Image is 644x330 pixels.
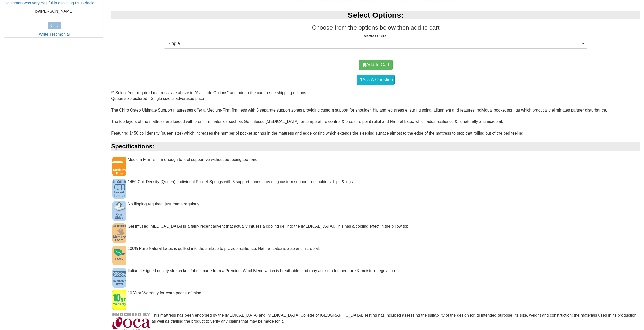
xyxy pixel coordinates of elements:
[112,223,126,243] img: Gel Memory Foam
[112,268,126,288] img: Breathable
[5,9,103,15] p: [PERSON_NAME]
[112,157,126,176] img: MediumFirm Firmness
[167,40,581,47] span: Single
[111,290,640,307] div: 10 Year Warranty for extra peace of mind
[35,9,40,14] b: by
[111,223,640,234] div: Gel Infused [MEDICAL_DATA] is a fairly recent advent that actually infuses a cooling gel into the...
[111,246,640,257] div: 100% Pure Natural Latex is quilted into the surface to provide resilience. Natural Latex is also ...
[112,179,126,199] img: 5 Zone Pocket Springs
[112,246,126,265] img: Latex
[111,24,640,31] h3: Choose from the options below then add to cart
[39,32,70,36] a: Write Testimonial
[357,75,395,85] a: Ask A Question
[359,60,393,70] button: Add to Cart
[164,39,587,49] button: Single
[111,157,640,168] div: Medium Firm is firm enough to feel supportive without out being too hard.
[348,11,404,19] b: Select Options:
[111,142,640,151] div: Specifications:
[111,179,640,190] div: 1450 Coil Density (Queen), Individual Pocket Springs with 5 support zones providing custom suppor...
[112,290,126,310] img: 10 Year Warranty
[111,268,640,279] div: Italian designed quality stretch knit fabric made from a Premium Wool Blend which is breathable, ...
[111,201,640,212] div: No flipping required, just rotate regularly
[112,201,126,221] img: One Sided
[364,34,387,38] strong: Mattress Size:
